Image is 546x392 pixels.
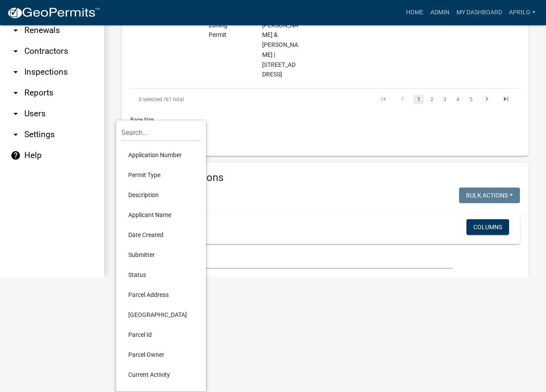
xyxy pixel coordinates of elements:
[394,95,411,104] a: go to previous page
[121,185,201,205] li: Description
[10,25,21,36] i: arrow_drop_down
[121,165,201,185] li: Permit Type
[121,225,201,245] li: Date Created
[425,92,438,107] li: page 2
[130,171,520,184] h4: Recent Applications
[121,345,201,365] li: Parcel Owner
[121,124,201,142] input: Search...
[375,95,392,104] a: go to first page
[139,96,166,102] span: 0 selected /
[130,251,453,269] input: Search for applications
[439,95,450,104] a: 3
[498,95,514,104] a: go to last page
[412,92,425,107] li: page 1
[121,305,201,325] li: [GEOGRAPHIC_DATA]
[466,219,509,235] button: Columns
[130,89,283,110] div: 61 total
[10,150,21,161] i: help
[121,365,201,385] li: Current Activity
[459,188,520,203] button: Bulk Actions
[438,92,451,107] li: page 3
[121,285,201,305] li: Parcel Address
[121,245,201,265] li: Submitter
[121,265,201,285] li: Status
[121,205,201,225] li: Applicant Name
[10,88,21,98] i: arrow_drop_down
[121,145,201,165] li: Application Number
[453,4,506,21] a: My Dashboard
[403,4,427,21] a: Home
[10,109,21,119] i: arrow_drop_down
[10,46,21,56] i: arrow_drop_down
[479,95,495,104] a: go to next page
[464,92,477,107] li: page 5
[121,325,201,345] li: Parcel Id
[466,95,476,104] a: 5
[10,129,21,140] i: arrow_drop_down
[427,4,453,21] a: Admin
[10,67,21,77] i: arrow_drop_down
[413,95,424,104] a: 1
[453,95,463,104] a: 4
[451,92,464,107] li: page 4
[426,95,437,104] a: 2
[506,4,539,21] a: aprilg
